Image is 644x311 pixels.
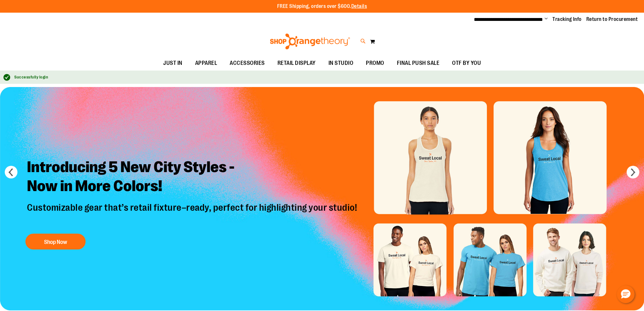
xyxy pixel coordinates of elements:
span: ACCESSORIES [230,56,265,70]
button: Account menu [545,16,548,22]
a: APPAREL [189,56,224,71]
a: ACCESSORIES [223,56,271,71]
a: FINAL PUSH SALE [391,56,446,71]
button: next [627,166,639,178]
img: Shop Orangetheory [269,34,351,49]
a: RETAIL DISPLAY [271,56,322,71]
a: Details [351,3,367,9]
span: PROMO [366,56,384,70]
p: Customizable gear that’s retail fixture–ready, perfect for highlighting your studio! [22,202,363,227]
span: APPAREL [195,56,217,70]
a: IN STUDIO [322,56,360,71]
a: Tracking Info [552,16,582,23]
p: FREE Shipping, orders over $600. [277,3,367,10]
button: prev [5,166,17,178]
a: PROMO [360,56,391,71]
span: FINAL PUSH SALE [397,56,440,70]
a: JUST IN [157,56,189,71]
button: Shop Now [25,234,86,250]
button: Hello, have a question? Let’s chat. [617,285,634,303]
span: OTF BY YOU [452,56,481,70]
span: JUST IN [163,56,182,70]
span: IN STUDIO [328,56,354,70]
div: Successfully login [14,74,638,80]
a: Return to Procurement [586,16,638,23]
span: RETAIL DISPLAY [277,56,316,70]
a: OTF BY YOU [446,56,487,71]
h2: Introducing 5 New City Styles - Now in More Colors! [22,153,363,202]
